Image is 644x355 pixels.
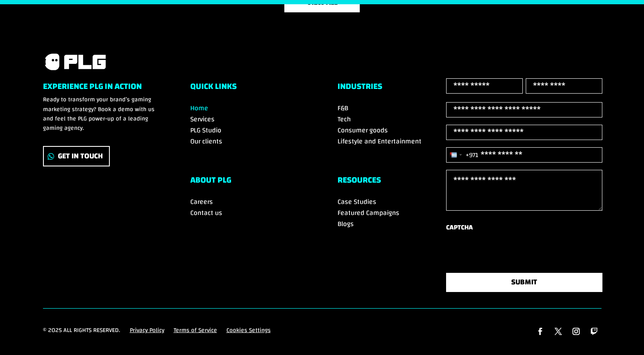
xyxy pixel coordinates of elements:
h6: Quick Links [190,82,307,95]
a: Contact us [190,206,222,219]
a: Careers [190,195,213,208]
a: Services [190,113,215,126]
a: PLG Studio [190,124,221,137]
a: Our clients [190,135,222,148]
label: CAPTCHA [446,222,473,233]
button: Selected country [447,148,478,162]
div: +971 [466,149,478,161]
h6: Experience PLG in Action [43,82,160,95]
a: Featured Campaigns [338,206,399,219]
a: Home [190,102,208,115]
a: Terms of Service [174,326,217,339]
a: Cookies Settings [226,326,271,339]
a: Follow on Facebook [533,324,547,339]
h6: RESOURCES [338,176,454,189]
a: Case Studies [338,195,376,208]
button: SUBMIT [446,273,603,292]
a: Follow on Twitch [587,324,601,339]
a: Get In Touch [43,146,110,167]
h6: Industries [338,82,454,95]
h6: ABOUT PLG [190,176,307,189]
a: Privacy Policy [130,326,164,339]
iframe: reCAPTCHA [446,237,575,270]
a: PLG [43,52,107,72]
a: Lifestyle and Entertainment [338,135,421,148]
a: Blogs [338,218,354,230]
img: PLG logo [43,52,107,72]
p: © 2025 All rights reserved. [43,326,120,335]
a: Follow on X [551,324,565,339]
a: Follow on Instagram [569,324,583,339]
p: Ready to transform your brand’s gaming marketing strategy? Book a demo with us and feel the PLG p... [43,95,160,133]
iframe: Chat Widget [601,314,644,355]
a: Consumer goods [338,124,388,137]
a: F&B [338,102,348,115]
a: Tech [338,113,351,126]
